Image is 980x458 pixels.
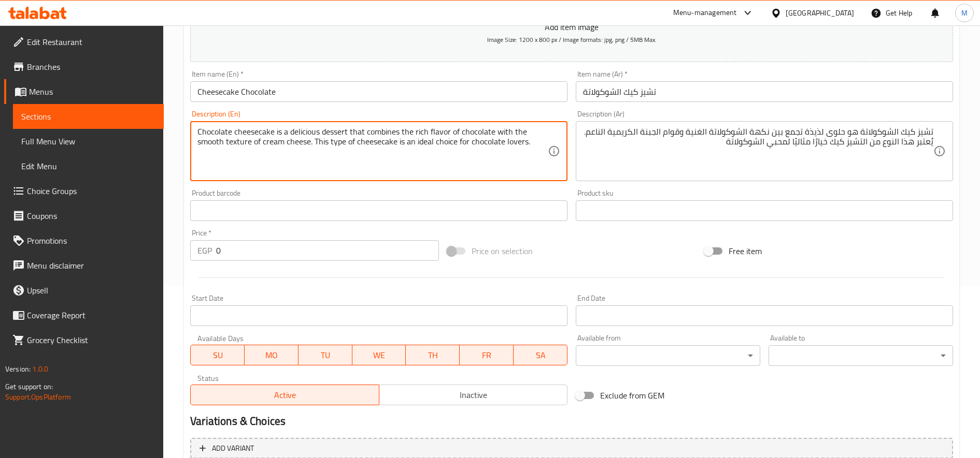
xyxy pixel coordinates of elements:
[21,135,155,147] span: Full Menu View
[190,200,567,221] input: Please enter product barcode
[190,345,245,365] button: SU
[464,348,509,363] span: FR
[195,388,375,403] span: Active
[4,303,164,328] a: Coverage Report
[27,61,155,73] span: Branches
[352,345,406,365] button: WE
[190,385,379,405] button: Active
[216,240,439,261] input: Please enter price
[5,390,71,404] a: Support.OpsPlatform
[197,127,548,176] textarea: Chocolate cheesecake is a delicious dessert that combines the rich flavor of chocolate with the s...
[27,259,155,272] span: Menu disclaimer
[4,228,164,253] a: Promotions
[21,160,155,172] span: Edit Menu
[13,129,164,154] a: Full Menu View
[303,348,348,363] span: TU
[190,81,567,102] input: Enter name En
[13,154,164,179] a: Edit Menu
[487,34,657,46] span: Image Size: 1200 x 800 px / Image formats: jpg, png / 5MB Max.
[27,309,155,321] span: Coverage Report
[518,348,563,363] span: SA
[299,345,352,365] button: TU
[206,21,937,33] p: Add item image
[29,85,155,98] span: Menus
[4,253,164,278] a: Menu disclaimer
[4,79,164,104] a: Menus
[410,348,456,363] span: TH
[190,413,953,429] h2: Variations & Choices
[576,81,953,102] input: Enter name Ar
[600,389,664,402] span: Exclude from GEM
[384,388,563,403] span: Inactive
[786,7,854,19] div: [GEOGRAPHIC_DATA]
[472,245,533,257] span: Price on selection
[729,245,762,257] span: Free item
[245,345,299,365] button: MO
[27,185,155,197] span: Choice Groups
[769,345,953,366] div: ​
[4,179,164,203] a: Choice Groups
[27,36,155,48] span: Edit Restaurant
[576,345,760,366] div: ​
[4,29,164,54] a: Edit Restaurant
[195,348,240,363] span: SU
[197,244,212,257] p: EGP
[357,348,402,363] span: WE
[673,7,737,19] div: Menu-management
[27,284,155,297] span: Upsell
[4,203,164,228] a: Coupons
[5,362,31,376] span: Version:
[13,104,164,129] a: Sections
[514,345,567,365] button: SA
[212,442,254,455] span: Add variant
[961,7,968,19] span: M
[379,385,567,405] button: Inactive
[406,345,460,365] button: TH
[27,334,155,346] span: Grocery Checklist
[5,380,53,393] span: Get support on:
[4,328,164,352] a: Grocery Checklist
[249,348,294,363] span: MO
[27,234,155,247] span: Promotions
[576,200,953,221] input: Please enter product sku
[27,210,155,222] span: Coupons
[4,278,164,303] a: Upsell
[4,54,164,79] a: Branches
[32,362,48,376] span: 1.0.0
[460,345,514,365] button: FR
[583,127,933,176] textarea: تشيز كيك الشوكولاتة هو حلوى لذيذة تجمع بين نكهة الشوكولاتة الغنية وقوام الجبنة الكريمية الناعم. ي...
[21,110,155,123] span: Sections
